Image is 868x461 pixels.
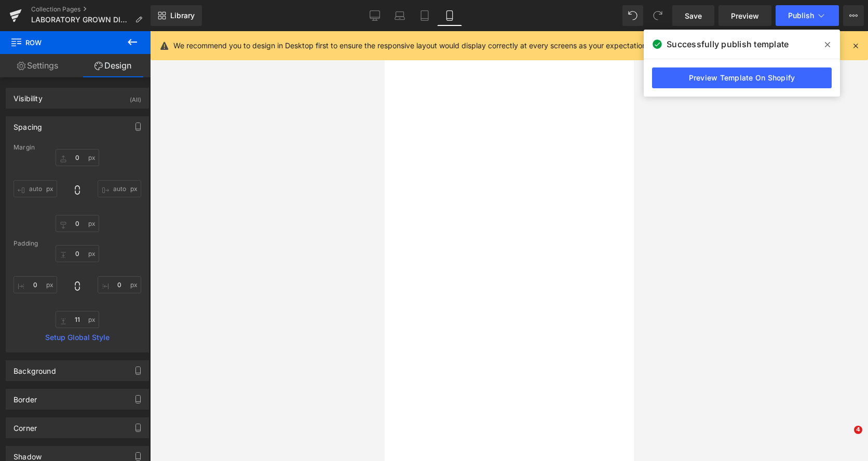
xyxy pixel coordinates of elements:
div: Background [13,361,56,375]
div: Border [13,389,37,404]
a: Mobile [437,5,462,26]
input: 0 [13,276,57,293]
button: Undo [622,5,643,26]
input: 0 [13,180,57,197]
span: Publish [788,11,814,20]
button: Redo [647,5,668,26]
a: Preview [718,5,771,26]
span: Row [10,31,114,54]
input: 0 [56,215,99,232]
div: Shadow [13,446,42,461]
input: 0 [56,149,99,166]
span: Successfully publish template [667,38,789,50]
div: Padding [13,240,141,247]
span: Preview [731,10,759,21]
a: Collection Pages [31,5,151,13]
input: 0 [56,245,99,262]
input: 0 [98,180,141,197]
input: 0 [98,276,141,293]
button: More [843,5,864,26]
a: Laptop [387,5,412,26]
a: Setup Global Style [13,333,141,342]
span: 4 [854,426,862,434]
div: Corner [13,418,37,432]
span: Save [685,10,702,21]
div: (All) [130,88,141,105]
a: Design [75,54,151,77]
p: We recommend you to design in Desktop first to ensure the responsive layout would display correct... [173,40,648,51]
div: Spacing [13,117,42,131]
span: Library [170,11,195,20]
span: LABORATORY GROWN DIAMONDS [31,16,131,24]
div: Margin [13,144,141,151]
a: Tablet [412,5,437,26]
div: Visibility [13,88,43,103]
iframe: Intercom live chat [833,426,858,451]
a: Desktop [362,5,387,26]
input: 0 [56,311,99,328]
button: Publish [776,5,839,26]
a: New Library [151,5,202,26]
a: Preview Template On Shopify [652,67,832,88]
